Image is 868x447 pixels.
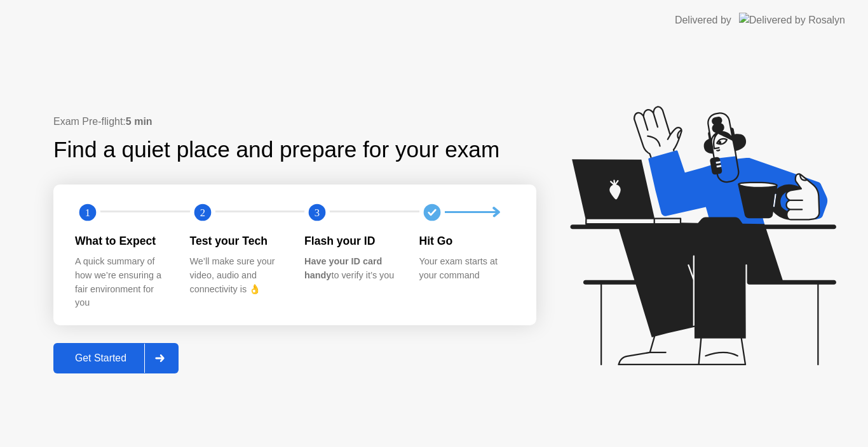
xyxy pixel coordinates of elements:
div: We’ll make sure your video, audio and connectivity is 👌 [190,255,285,296]
div: Test your Tech [190,233,285,249]
div: What to Expect [75,233,170,249]
div: Exam Pre-flight: [53,114,536,129]
div: Find a quiet place and prepare for your exam [53,133,501,167]
b: 5 min [126,116,153,127]
text: 2 [200,207,205,219]
div: A quick summary of how we’re ensuring a fair environment for you [75,255,170,309]
div: Get Started [57,353,144,364]
div: Hit Go [419,233,514,249]
text: 1 [85,207,90,219]
div: Flash your ID [304,233,399,249]
div: Delivered by [675,13,731,28]
b: Have your ID card handy [304,256,382,280]
button: Get Started [53,343,179,373]
text: 3 [315,207,320,219]
div: Your exam starts at your command [419,255,514,282]
img: Delivered by Rosalyn [739,13,845,27]
div: to verify it’s you [304,255,399,282]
